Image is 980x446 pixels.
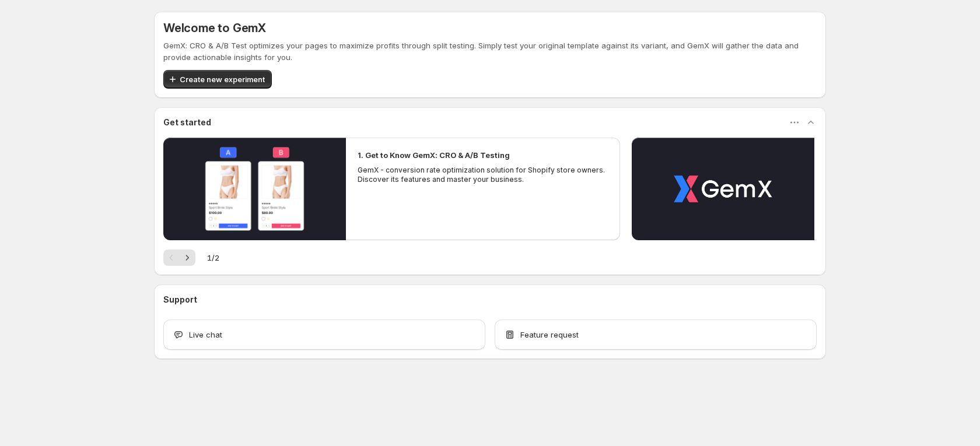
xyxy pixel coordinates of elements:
span: Create new experiment [180,73,265,85]
nav: Pagination [163,250,195,266]
span: Feature request [520,329,579,340]
span: 1 / 2 [207,252,219,264]
button: Play video [632,138,814,240]
p: GemX - conversion rate optimization solution for Shopify store owners. Discover its features and ... [358,166,608,184]
h3: Support [163,294,197,305]
button: Create new experiment [163,70,272,89]
h2: 1. Get to Know GemX: CRO & A/B Testing [358,149,510,161]
h3: Get started [163,117,211,128]
p: GemX: CRO & A/B Test optimizes your pages to maximize profits through split testing. Simply test ... [163,40,817,63]
button: Play video [163,138,346,240]
h5: Welcome to GemX [163,21,266,35]
button: Next [179,250,195,266]
span: Live chat [189,329,222,340]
